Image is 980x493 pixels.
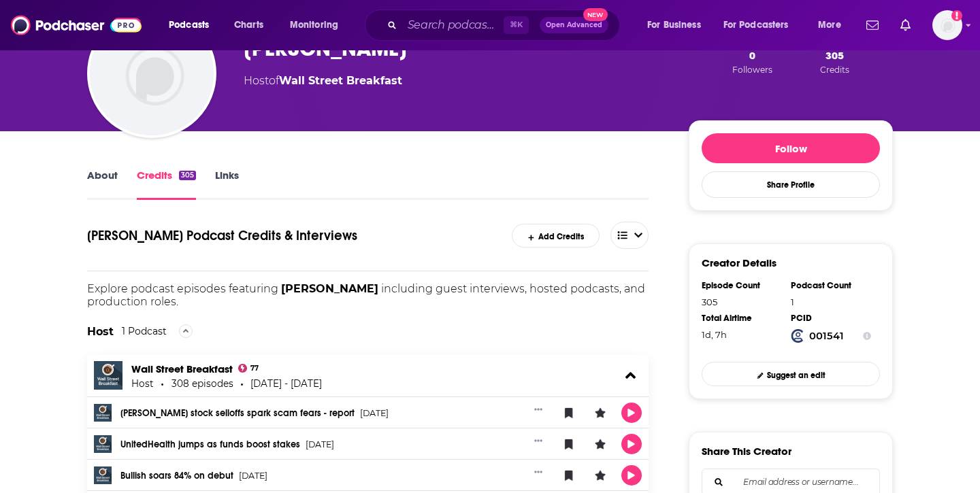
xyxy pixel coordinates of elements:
button: open menu [610,222,649,249]
a: UnitedHealth jumps as funds boost stakes [120,440,300,449]
a: About [87,169,118,200]
button: Show Info [863,329,871,343]
input: Search podcasts, credits, & more... [402,14,504,36]
div: Search podcasts, credits, & more... [378,10,633,41]
button: Show More Button [529,403,548,416]
a: Wall Street Breakfast [279,74,402,87]
button: Leave a Rating [590,465,610,486]
h3: Creator Details [702,256,777,269]
div: PCID [791,313,871,324]
img: UnitedHealth jumps as funds boost stakes [94,435,112,453]
button: Bookmark Episode [559,434,579,454]
span: 305 [826,49,844,62]
button: 305Credits [816,48,853,75]
button: Show More Button [529,465,548,479]
button: open menu [159,14,227,36]
img: Bullish soars 84% on debut [94,466,112,484]
span: 77 [250,366,259,371]
a: 77 [238,364,259,373]
div: 305 [702,296,782,307]
span: [PERSON_NAME] [281,282,378,295]
span: Logged in as sashagoldin [932,10,962,40]
img: Podchaser - Follow, Share and Rate Podcasts [11,12,142,38]
button: Play [621,434,642,454]
a: Credits305 [137,169,196,200]
span: ⌘ K [504,16,529,34]
a: Add Credits [512,224,600,248]
button: Leave a Rating [590,434,610,454]
span: Podcasts [169,16,209,35]
button: open menu [715,14,808,36]
span: New [583,8,608,21]
span: Host [244,74,269,87]
a: Charts [225,14,272,36]
button: Bookmark Episode [559,403,579,423]
button: Show profile menu [932,10,962,40]
span: Open Advanced [546,22,602,29]
h3: Share This Creator [702,445,791,458]
span: Credits [820,65,849,75]
img: Podchaser Creator ID logo [791,329,804,343]
a: Bullish soars 84% on debut [120,471,233,481]
a: Show notifications dropdown [861,14,884,37]
div: Total Airtime [702,313,782,324]
div: Podcast Count [791,280,871,291]
button: open menu [638,14,718,36]
button: Open AdvancedNew [540,17,608,33]
svg: Add a profile image [951,10,962,21]
div: The Host is the on-air master of ceremonies of the podcast and a consistent presence on every epi... [87,308,649,354]
a: Suggest an edit [702,362,880,386]
img: Wall Street Breakfast [94,361,122,390]
span: [DATE] [306,440,334,449]
button: 0Followers [728,48,777,75]
button: Share Profile [702,171,880,198]
div: 305 [179,171,196,180]
a: [PERSON_NAME] stock selloffs spark scam fears - report [120,409,355,418]
span: 0 [749,49,755,62]
span: 31 hours, 41 minutes, 58 seconds [702,329,727,340]
span: More [818,16,841,35]
button: open menu [280,14,356,36]
span: Monitoring [290,16,338,35]
strong: 001541 [809,330,844,342]
button: Show More Button [529,434,548,447]
a: Wall Street Breakfast [131,362,233,375]
div: 1 [791,296,871,307]
div: Host 308 episodes [DATE] - [DATE] [131,378,322,389]
div: 1 Podcast [122,325,167,337]
p: Explore podcast episodes featuring including guest interviews, hosted podcasts, and production ro... [87,282,649,308]
button: Play [621,403,642,423]
span: [DATE] [239,471,267,481]
img: Julie Morgan [90,12,214,135]
span: For Podcasters [723,16,789,35]
button: Play [621,465,642,486]
span: of [269,74,402,87]
button: Bookmark Episode [559,465,579,486]
span: Charts [234,16,263,35]
h2: Host [87,325,114,338]
a: Links [215,169,239,200]
button: Follow [702,133,880,163]
h1: Julie Morgan's Podcast Credits & Interviews [87,222,485,249]
span: [DATE] [360,409,389,418]
span: Followers [732,65,772,75]
a: Show notifications dropdown [895,14,916,37]
img: User Profile [932,10,962,40]
img: Penny stock selloffs spark scam fears - report [94,404,112,422]
div: Episode Count [702,280,782,291]
button: open menu [808,14,858,36]
button: Leave a Rating [590,403,610,423]
span: For Business [647,16,701,35]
